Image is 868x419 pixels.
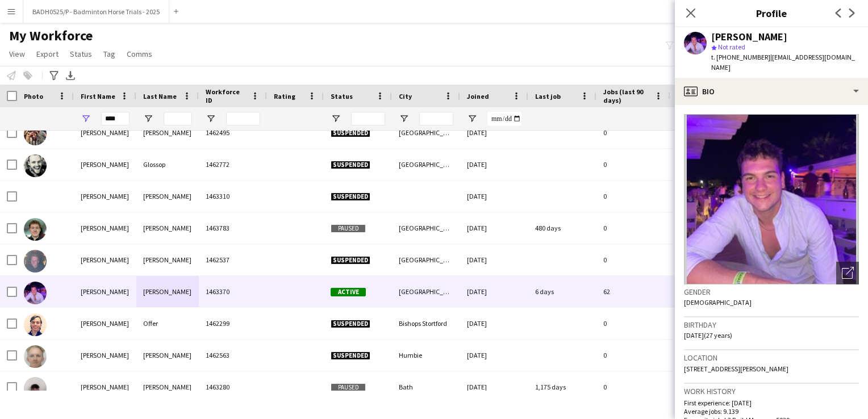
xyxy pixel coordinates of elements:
img: William Melvin [24,250,47,273]
div: [PERSON_NAME] [136,244,199,275]
div: 0 [596,212,670,244]
div: 0 [596,244,670,275]
div: [GEOGRAPHIC_DATA] [392,212,460,244]
div: [DATE] [460,181,528,212]
img: Crew avatar or photo [684,114,859,284]
div: 1463370 [199,276,267,307]
div: Bishops Stortford [392,308,460,339]
div: 1462537 [199,244,267,275]
div: 480 days [528,212,596,244]
div: [GEOGRAPHIC_DATA] [392,276,460,307]
div: [PERSON_NAME] [74,181,136,212]
div: [GEOGRAPHIC_DATA] [392,149,460,180]
div: [DATE] [460,340,528,371]
a: Status [65,47,97,61]
h3: Location [684,353,859,363]
span: Last Name [143,92,177,100]
div: [DATE] [460,308,528,339]
div: 1463310 [199,181,267,212]
div: [PERSON_NAME] [136,276,199,307]
input: City Filter Input [419,112,453,125]
div: 0 [596,149,670,180]
div: [PERSON_NAME] [74,276,136,307]
div: Offer [136,308,199,339]
a: View [5,47,30,61]
img: William Offer [24,313,47,336]
p: First experience: [DATE] [684,399,859,407]
span: Suspended [331,256,370,265]
span: Paused [331,224,366,233]
h3: Birthday [684,320,859,330]
input: Workforce ID Filter Input [226,112,260,125]
h3: Work history [684,386,859,396]
div: Bio [675,78,868,105]
span: Status [70,49,92,59]
input: Last Name Filter Input [164,112,192,125]
div: [PERSON_NAME] [74,117,136,148]
span: [DATE] (27 years) [684,331,732,340]
div: 1462563 [199,340,267,371]
div: 0 [596,117,670,148]
span: Last job [535,92,561,100]
app-action-btn: Advanced filters [47,69,61,82]
a: Export [32,47,63,61]
div: 1,175 days [528,371,596,403]
button: Open Filter Menu [206,114,216,124]
div: [PERSON_NAME] [74,212,136,244]
span: Jobs (last 90 days) [603,87,650,104]
span: | [EMAIL_ADDRESS][DOMAIN_NAME] [711,53,855,72]
span: Comms [127,49,152,59]
img: William Mann [24,218,47,241]
input: Joined Filter Input [487,112,521,125]
div: Humbie [392,340,460,371]
img: William Plowden [24,345,47,368]
a: Comms [122,47,157,61]
h3: Profile [675,6,868,20]
div: [DATE] [460,371,528,403]
div: 1463783 [199,212,267,244]
button: Open Filter Menu [81,114,91,124]
div: [GEOGRAPHIC_DATA] [392,244,460,275]
div: [PERSON_NAME] [711,32,787,42]
div: [PERSON_NAME] [74,308,136,339]
div: 1463280 [199,371,267,403]
a: Tag [99,47,120,61]
div: 0 [596,181,670,212]
button: Open Filter Menu [399,114,409,124]
div: 62 [596,276,670,307]
span: Photo [24,92,43,100]
span: Tag [103,49,115,59]
div: [DATE] [460,244,528,275]
div: [DATE] [460,212,528,244]
div: [PERSON_NAME] [74,340,136,371]
div: 6 days [528,276,596,307]
span: Suspended [331,192,370,201]
input: Status Filter Input [351,112,385,125]
button: BADH0525/P - Badminton Horse Trials - 2025 [23,1,169,23]
img: William Glossop [24,154,47,177]
div: 1462772 [199,149,267,180]
h3: Gender [684,287,859,297]
div: [PERSON_NAME] [74,371,136,403]
div: [PERSON_NAME] [74,244,136,275]
div: Open photos pop-in [836,262,859,284]
div: Glossop [136,149,199,180]
span: My Workforce [9,27,93,44]
div: [DATE] [460,276,528,307]
span: Joined [467,92,489,100]
div: [PERSON_NAME] [136,340,199,371]
div: Bath [392,371,460,403]
app-action-btn: Export XLSX [64,69,77,82]
span: Suspended [331,351,370,360]
div: 0 [596,340,670,371]
span: Suspended [331,320,370,328]
div: [DATE] [460,117,528,148]
span: First Name [81,92,115,100]
img: William Tucker [24,377,47,400]
div: 1462299 [199,308,267,339]
div: [PERSON_NAME] [136,212,199,244]
span: [STREET_ADDRESS][PERSON_NAME] [684,364,788,373]
div: 1462495 [199,117,267,148]
button: Open Filter Menu [143,114,153,124]
span: Rating [274,92,295,100]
